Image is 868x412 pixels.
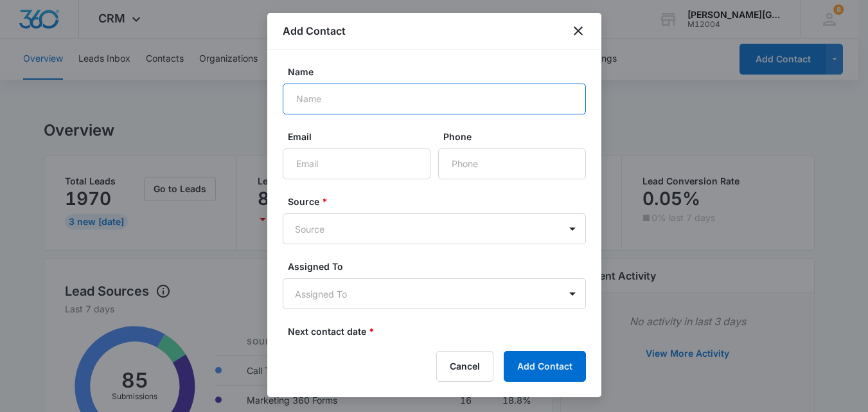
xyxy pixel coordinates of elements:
label: Assigned To [288,260,591,273]
input: Name [283,84,586,114]
button: close [571,23,586,39]
label: Phone [443,130,591,143]
input: Phone [438,148,586,179]
button: Add Contact [504,351,586,382]
label: Name [288,65,591,78]
input: Email [283,148,430,179]
button: Cancel [436,351,493,382]
label: Source [288,195,591,208]
label: Email [288,130,436,143]
h1: Add Contact [283,23,346,39]
label: Next contact date [288,325,591,338]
